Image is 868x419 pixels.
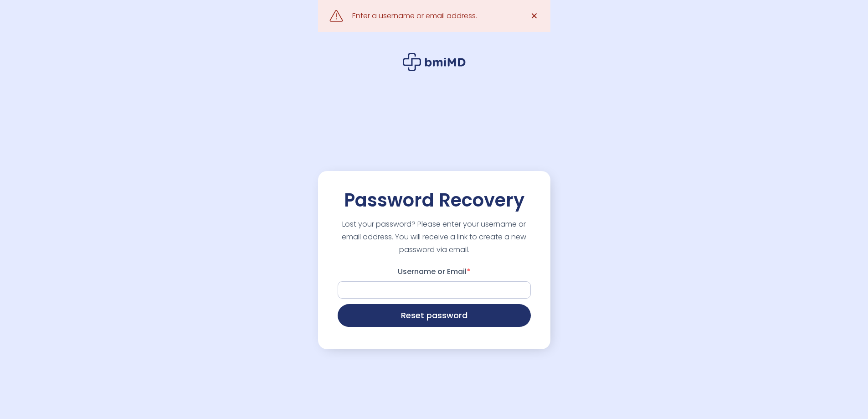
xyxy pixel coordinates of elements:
[525,7,544,25] a: ✕
[352,10,477,22] div: Enter a username or email address.
[530,10,538,22] span: ✕
[338,304,531,327] button: Reset password
[344,189,524,211] h2: Password Recovery
[338,264,531,279] label: Username or Email
[336,218,532,256] p: Lost your password? Please enter your username or email address. You will receive a link to creat...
